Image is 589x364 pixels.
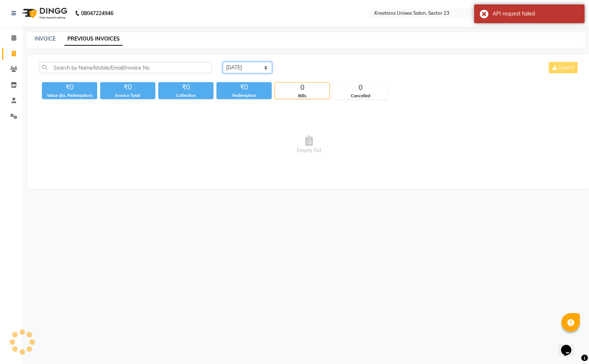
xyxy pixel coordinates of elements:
div: Cancelled [333,93,388,99]
div: Value (Ex. Redemption) [42,92,97,99]
a: PREVIOUS INVOICES [64,32,123,46]
div: ₹0 [216,82,272,92]
div: ₹0 [158,82,214,92]
div: Redemption [216,92,272,99]
div: ₹0 [42,82,97,92]
a: INVOICE [35,35,56,42]
iframe: chat widget [558,335,582,357]
input: Search by Name/Mobile/Email/Invoice No [39,62,212,73]
div: Invoice Total [100,92,155,99]
div: API request failed [493,10,579,18]
b: 08047224946 [81,3,113,24]
div: Bills [275,93,329,99]
img: logo [19,3,69,24]
span: Empty list [39,108,579,182]
div: 0 [275,83,329,93]
div: 0 [333,83,388,93]
div: ₹0 [100,82,155,92]
div: Collection [158,92,214,99]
